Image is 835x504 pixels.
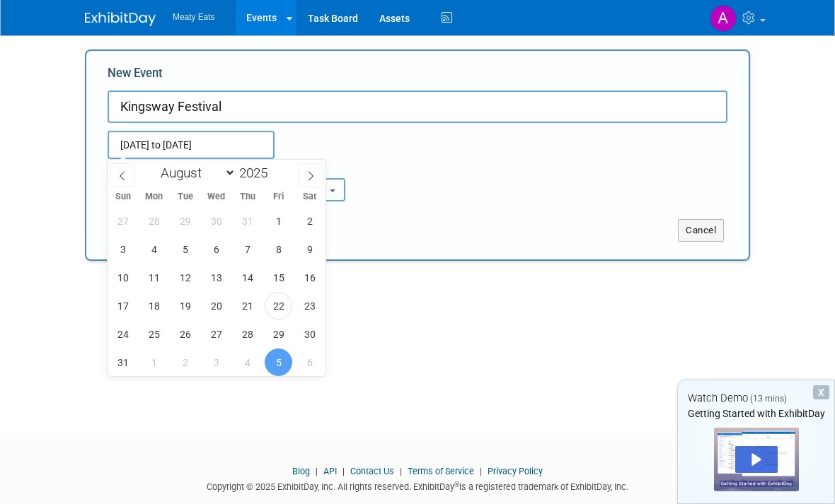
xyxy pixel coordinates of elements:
span: July 27, 2025 [109,207,137,235]
span: Fri [263,192,294,201]
img: Ankita Rashid [710,5,737,32]
span: July 28, 2025 [140,207,168,235]
span: August 30, 2025 [296,320,323,348]
input: Year [236,165,278,181]
span: August 7, 2025 [234,235,261,263]
select: Month [154,164,236,182]
span: August 14, 2025 [234,264,261,291]
div: Participation: [249,159,369,177]
span: August 29, 2025 [265,320,292,348]
span: July 30, 2025 [202,207,230,235]
div: Watch Demo [678,391,834,406]
a: Terms of Service [408,466,474,476]
span: Meaty Eats [173,12,214,22]
span: Sun [108,192,139,201]
span: September 1, 2025 [140,348,168,376]
div: Attendance / Format: [108,159,228,177]
span: August 4, 2025 [140,235,168,263]
span: | [339,466,348,476]
span: August 3, 2025 [109,235,137,263]
input: Start Date - End Date [108,131,275,159]
span: August 23, 2025 [296,292,323,320]
span: August 17, 2025 [109,292,137,320]
span: August 28, 2025 [234,320,261,348]
span: August 1, 2025 [265,207,292,235]
span: August 31, 2025 [109,348,137,376]
a: API [323,466,337,476]
span: September 6, 2025 [296,348,323,376]
span: August 9, 2025 [296,235,323,263]
span: (13 mins) [750,394,787,404]
span: July 31, 2025 [234,207,261,235]
a: Blog [292,466,310,476]
span: August 19, 2025 [171,292,199,320]
span: September 4, 2025 [234,348,261,376]
sup: ® [454,481,459,488]
span: September 2, 2025 [171,348,199,376]
span: August 15, 2025 [265,264,292,291]
span: August 13, 2025 [202,264,230,291]
button: Cancel [678,219,724,242]
span: September 5, 2025 [265,348,292,376]
span: Mon [139,192,170,201]
a: Contact Us [350,466,394,476]
label: New Event [108,65,163,87]
input: Name of Trade Show / Conference [108,90,727,123]
span: August 16, 2025 [296,264,323,291]
span: August 24, 2025 [109,320,137,348]
span: August 11, 2025 [140,264,168,291]
span: August 6, 2025 [202,235,230,263]
span: Wed [201,192,232,201]
span: | [396,466,405,476]
img: ExhibitDay [85,12,156,26]
div: Dismiss [813,385,829,399]
span: Tue [170,192,201,201]
span: September 3, 2025 [202,348,230,376]
span: August 25, 2025 [140,320,168,348]
span: August 8, 2025 [265,235,292,263]
span: Sat [294,192,326,201]
span: August 18, 2025 [140,292,168,320]
span: July 29, 2025 [171,207,199,235]
span: | [476,466,485,476]
span: August 27, 2025 [202,320,230,348]
span: August 5, 2025 [171,235,199,263]
span: August 2, 2025 [296,207,323,235]
span: August 20, 2025 [202,292,230,320]
span: Thu [232,192,263,201]
span: August 22, 2025 [265,292,292,320]
span: August 21, 2025 [234,292,261,320]
span: August 10, 2025 [109,264,137,291]
span: August 26, 2025 [171,320,199,348]
div: Play [735,446,778,473]
span: | [312,466,321,476]
a: Privacy Policy [488,466,543,476]
span: August 12, 2025 [171,264,199,291]
div: Getting Started with ExhibitDay [678,406,834,421]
